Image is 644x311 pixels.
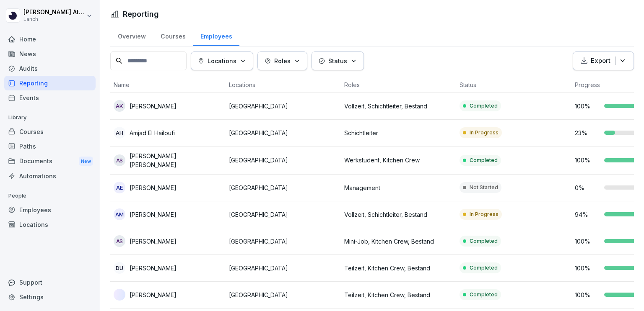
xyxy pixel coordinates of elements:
p: [PERSON_NAME] [PERSON_NAME] [130,152,222,169]
p: [PERSON_NAME] [130,102,177,111]
p: Completed [470,102,498,110]
th: Locations [226,77,341,93]
a: Automations [4,169,96,183]
p: Teilzeit, Kitchen Crew, Bestand [344,290,453,299]
p: [PERSON_NAME] [130,264,177,272]
p: Export [591,56,610,66]
button: Roles [257,51,307,70]
p: 100 % [575,237,600,246]
div: AM [114,208,125,220]
p: [GEOGRAPHIC_DATA] [229,156,338,164]
p: 23 % [575,129,600,137]
p: Completed [470,264,498,272]
a: DocumentsNew [4,154,96,169]
p: [PERSON_NAME] [130,183,177,192]
button: Locations [191,51,253,70]
p: Completed [470,157,498,164]
div: Support [4,275,96,290]
a: Settings [4,290,96,304]
th: Roles [341,77,456,93]
p: In Progress [470,211,499,218]
p: [GEOGRAPHIC_DATA] [229,290,338,299]
div: AK [114,100,125,112]
p: People [4,189,96,203]
button: Status [312,51,364,70]
div: New [79,157,93,166]
p: 100 % [575,290,600,299]
p: 100 % [575,156,600,164]
p: [GEOGRAPHIC_DATA] [229,210,338,219]
p: In Progress [470,129,499,136]
p: Lanch [23,16,85,22]
p: [GEOGRAPHIC_DATA] [229,129,338,137]
th: Name [110,77,226,93]
p: Library [4,111,96,124]
p: 100 % [575,102,600,111]
p: Vollzeit, Schichtleiter, Bestand [344,210,453,219]
a: Courses [4,124,96,139]
p: Completed [470,237,498,245]
div: AH [114,127,125,139]
div: DU [114,262,125,274]
p: [GEOGRAPHIC_DATA] [229,102,338,111]
a: Overview [110,25,153,46]
button: Export [573,51,634,70]
a: Paths [4,139,96,154]
p: Werkstudent, Kitchen Crew [344,156,453,164]
a: Employees [193,25,239,46]
a: Reporting [4,76,96,90]
p: Status [328,57,347,65]
div: AS [114,235,125,247]
p: [GEOGRAPHIC_DATA] [229,183,338,192]
p: Mini-Job, Kitchen Crew, Bestand [344,237,453,246]
div: AE [114,182,125,193]
p: Locations [208,57,236,65]
p: Roles [274,57,291,65]
p: [PERSON_NAME] Attaoui [23,9,85,16]
p: [PERSON_NAME] [130,210,177,219]
p: Completed [470,291,498,298]
p: [GEOGRAPHIC_DATA] [229,264,338,272]
p: [PERSON_NAME] [130,290,177,299]
div: AS [114,154,125,166]
p: Schichtleiter [344,129,453,137]
a: Locations [4,217,96,232]
p: [GEOGRAPHIC_DATA] [229,237,338,246]
h1: Reporting [123,8,159,20]
a: Courses [153,25,193,46]
th: Status [456,77,571,93]
a: News [4,46,96,61]
div: Documents [4,154,96,169]
p: 94 % [575,210,600,219]
a: Home [4,32,96,46]
p: Vollzeit, Schichtleiter, Bestand [344,102,453,111]
p: Teilzeit, Kitchen Crew, Bestand [344,264,453,272]
a: Employees [4,203,96,217]
p: Management [344,183,453,192]
p: 100 % [575,264,600,272]
a: Events [4,90,96,105]
p: [PERSON_NAME] [130,237,177,246]
p: 0 % [575,183,600,192]
p: Amjad El Hailoufi [130,129,175,137]
p: Not Started [470,184,498,191]
a: Audits [4,61,96,76]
